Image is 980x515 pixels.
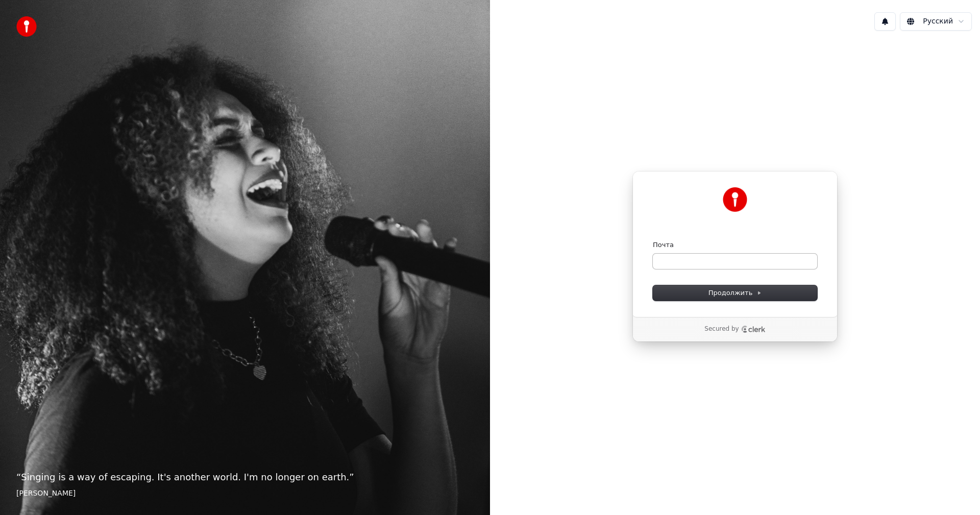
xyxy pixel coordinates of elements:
[723,187,747,212] img: Youka
[16,16,37,37] img: youka
[16,488,474,499] footer: [PERSON_NAME]
[653,240,674,250] label: Почта
[653,285,817,301] button: Продолжить
[708,288,762,298] span: Продолжить
[741,326,766,333] a: Clerk logo
[16,470,474,484] p: “ Singing is a way of escaping. It's another world. I'm no longer on earth. ”
[704,325,739,333] p: Secured by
